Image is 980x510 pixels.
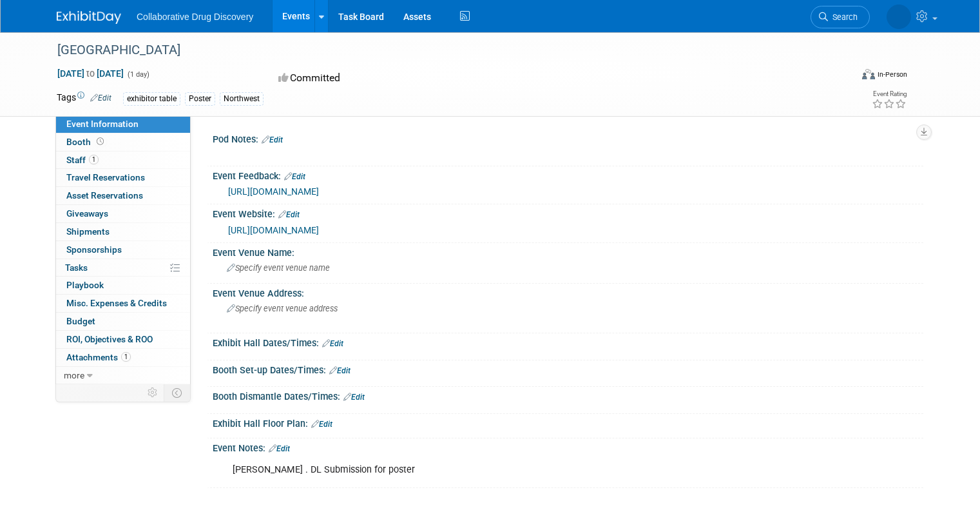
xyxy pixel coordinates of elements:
[66,334,153,344] span: ROI, Objectives & ROO
[121,352,131,362] span: 1
[57,11,121,24] img: ExhibitDay
[56,223,190,240] a: Shipments
[142,384,164,401] td: Personalize Event Tab Strip
[213,360,923,377] div: Booth Set-up Dates/Times:
[84,68,97,79] span: to
[56,205,190,222] a: Giveaways
[322,339,343,348] a: Edit
[66,298,167,308] span: Misc. Expenses & Credits
[227,304,338,313] span: Specify event venue address
[877,70,907,79] div: In-Person
[56,295,190,312] a: Misc. Expenses & Credits
[213,387,923,404] div: Booth Dismantle Dates/Times:
[56,241,190,259] a: Sponsorships
[262,135,283,144] a: Edit
[66,316,95,326] span: Budget
[213,166,923,183] div: Event Feedback:
[123,92,180,106] div: exhibitor table
[66,172,145,182] span: Travel Reservations
[224,457,785,483] div: [PERSON_NAME] . DL Submission for poster
[343,393,365,402] a: Edit
[220,92,264,106] div: Northwest
[66,119,139,129] span: Event Information
[56,259,190,277] a: Tasks
[56,313,190,330] a: Budget
[213,243,923,259] div: Event Venue Name:
[56,277,190,294] a: Playbook
[862,69,875,79] img: Format-Inperson.png
[872,91,907,97] div: Event Rating
[66,244,122,255] span: Sponsorships
[90,93,111,103] a: Edit
[66,352,131,362] span: Attachments
[56,331,190,348] a: ROI, Objectives & ROO
[66,190,143,201] span: Asset Reservations
[213,130,923,146] div: Pod Notes:
[66,280,104,290] span: Playbook
[57,68,124,79] span: [DATE] [DATE]
[228,186,319,197] a: [URL][DOMAIN_NAME]
[56,152,190,169] a: Staff1
[56,133,190,151] a: Booth
[57,91,111,106] td: Tags
[56,115,190,133] a: Event Information
[66,208,108,219] span: Giveaways
[213,414,923,431] div: Exhibit Hall Floor Plan:
[274,67,545,90] div: Committed
[782,67,907,86] div: Event Format
[65,262,88,273] span: Tasks
[64,370,84,380] span: more
[213,438,923,455] div: Event Notes:
[228,225,319,235] a: [URL][DOMAIN_NAME]
[329,366,351,375] a: Edit
[53,39,835,62] div: [GEOGRAPHIC_DATA]
[284,172,305,181] a: Edit
[56,367,190,384] a: more
[269,444,290,453] a: Edit
[56,169,190,186] a: Travel Reservations
[89,155,99,164] span: 1
[164,384,191,401] td: Toggle Event Tabs
[227,263,330,273] span: Specify event venue name
[66,226,110,237] span: Shipments
[311,420,332,429] a: Edit
[137,12,253,22] span: Collaborative Drug Discovery
[278,210,300,219] a: Edit
[213,333,923,350] div: Exhibit Hall Dates/Times:
[56,187,190,204] a: Asset Reservations
[126,70,149,79] span: (1 day)
[887,5,911,29] img: Salima Ismayilova
[185,92,215,106] div: Poster
[213,284,923,300] div: Event Venue Address:
[828,12,858,22] span: Search
[66,155,99,165] span: Staff
[56,349,190,366] a: Attachments1
[94,137,106,146] span: Booth not reserved yet
[213,204,923,221] div: Event Website:
[811,6,870,28] a: Search
[66,137,106,147] span: Booth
